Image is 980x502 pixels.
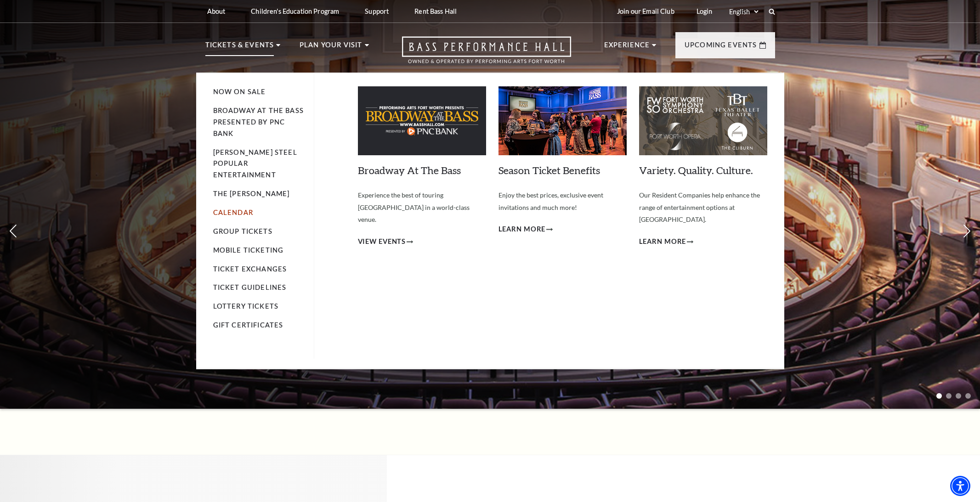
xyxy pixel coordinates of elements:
[205,39,274,56] p: Tickets & Events
[213,283,287,291] a: Ticket Guidelines
[213,190,290,197] a: The [PERSON_NAME]
[498,189,627,214] p: Enjoy the best prices, exclusive event invitations and much more!
[251,7,339,15] p: Children's Education Program
[498,164,600,176] a: Season Ticket Benefits
[213,148,297,179] a: [PERSON_NAME] Steel Popular Entertainment
[213,302,279,310] a: Lottery Tickets
[639,86,767,155] img: Variety. Quality. Culture.
[358,236,406,248] span: View Events
[498,86,627,155] img: Season Ticket Benefits
[950,476,970,496] div: Accessibility Menu
[639,236,686,248] span: Learn More
[300,39,363,56] p: Plan Your Visit
[369,36,604,73] a: Open this option
[213,265,287,273] a: Ticket Exchanges
[358,189,486,226] p: Experience the best of touring [GEOGRAPHIC_DATA] in a world-class venue.
[639,164,753,176] a: Variety. Quality. Culture.
[207,7,226,15] p: About
[213,246,284,254] a: Mobile Ticketing
[213,88,266,96] a: Now On Sale
[365,7,389,15] p: Support
[685,39,757,56] p: Upcoming Events
[727,7,760,16] select: Select:
[639,189,767,226] p: Our Resident Companies help enhance the range of entertainment options at [GEOGRAPHIC_DATA].
[498,224,553,235] a: Learn More Season Ticket Benefits
[498,224,546,235] span: Learn More
[213,107,304,137] a: Broadway At The Bass presented by PNC Bank
[358,236,414,248] a: View Events
[358,164,461,176] a: Broadway At The Bass
[639,236,694,248] a: Learn More Variety. Quality. Culture.
[604,39,650,56] p: Experience
[213,321,283,329] a: Gift Certificates
[358,86,486,155] img: Broadway At The Bass
[414,7,457,15] p: Rent Bass Hall
[213,209,253,216] a: Calendar
[213,227,272,235] a: Group Tickets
